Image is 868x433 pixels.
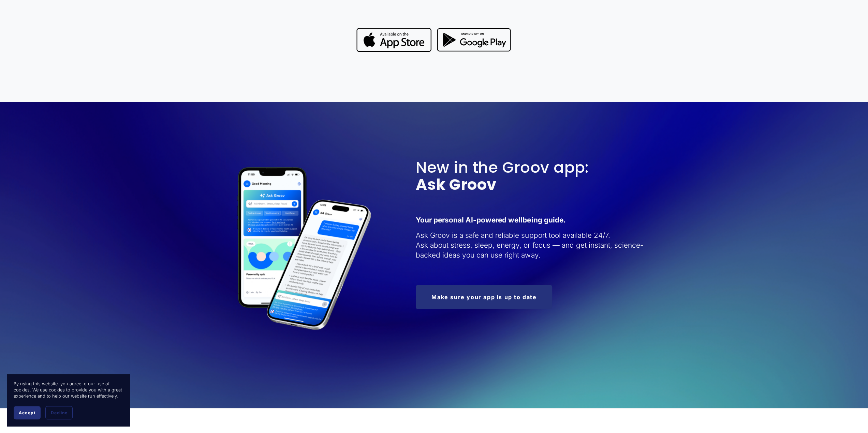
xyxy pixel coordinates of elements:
[45,406,73,419] button: Decline
[14,381,123,399] p: By using this website, you agree to our use of cookies. We use cookies to provide you with a grea...
[416,174,496,195] strong: Ask Groov
[416,159,672,193] h2: New in the Groov app:
[51,410,67,415] span: Decline
[7,374,130,426] section: Cookie banner
[14,406,41,419] button: Accept
[416,230,652,260] p: Ask Groov is a safe and reliable support tool available 24/7. Ask about stress, sleep, energy, or...
[416,216,565,224] strong: Your personal AI-powered wellbeing guide.
[19,410,35,415] span: Accept
[416,285,552,309] a: Make sure your app is up to date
